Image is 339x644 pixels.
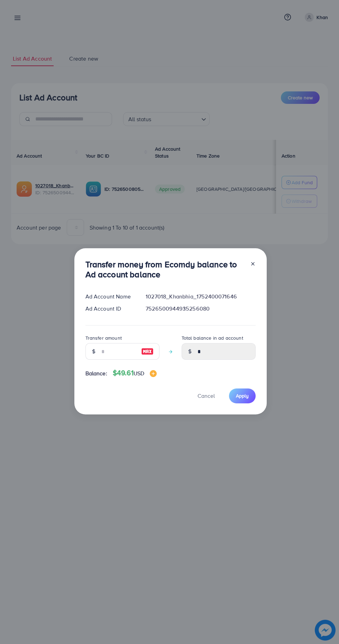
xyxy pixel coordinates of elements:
[150,370,157,377] img: image
[198,392,215,400] span: Cancel
[141,347,154,356] img: image
[80,293,140,301] div: Ad Account Name
[134,369,144,377] span: USD
[80,305,140,313] div: Ad Account ID
[85,334,122,341] label: Transfer amount
[85,369,107,377] span: Balance:
[189,388,223,403] button: Cancel
[182,334,243,341] label: Total balance in ad account
[85,259,245,279] h3: Transfer money from Ecomdy balance to Ad account balance
[236,392,249,399] span: Apply
[140,305,261,313] div: 7526500944935256080
[140,293,261,301] div: 1027018_Khanbhia_1752400071646
[229,388,256,403] button: Apply
[113,369,157,377] h4: $49.61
